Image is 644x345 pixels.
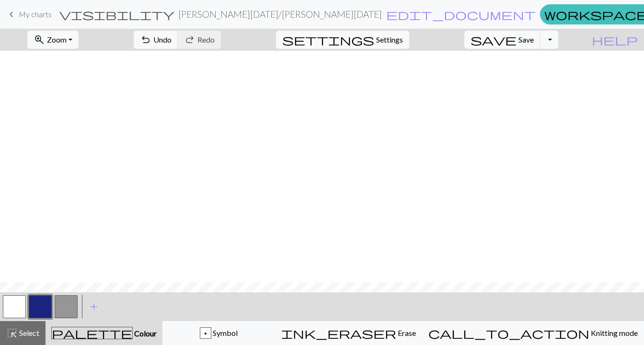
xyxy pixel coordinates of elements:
[153,35,172,44] span: Undo
[589,328,638,337] span: Knitting mode
[471,33,517,46] span: save
[276,31,409,49] button: SettingsSettings
[200,328,211,339] div: p
[140,33,151,46] span: undo
[18,328,39,337] span: Select
[592,33,638,46] span: help
[19,10,52,19] span: My charts
[386,8,536,21] span: edit_document
[6,6,52,22] a: My charts
[178,9,382,20] h2: [PERSON_NAME][DATE] / [PERSON_NAME][DATE]
[52,326,132,340] span: palette
[6,326,18,340] span: highlight_alt
[281,326,396,340] span: ink_eraser
[47,35,67,44] span: Zoom
[422,321,644,345] button: Knitting mode
[27,31,79,49] button: Zoom
[162,321,275,345] button: p Symbol
[518,35,534,44] span: Save
[88,300,100,313] span: add
[396,328,416,337] span: Erase
[6,8,17,21] span: keyboard_arrow_left
[134,31,178,49] button: Undo
[59,8,174,21] span: visibility
[34,33,45,46] span: zoom_in
[282,34,374,45] i: Settings
[275,321,422,345] button: Erase
[464,31,540,49] button: Save
[133,329,157,338] span: Colour
[428,326,589,340] span: call_to_action
[211,328,238,337] span: Symbol
[46,321,162,345] button: Colour
[376,34,403,45] span: Settings
[282,33,374,46] span: settings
